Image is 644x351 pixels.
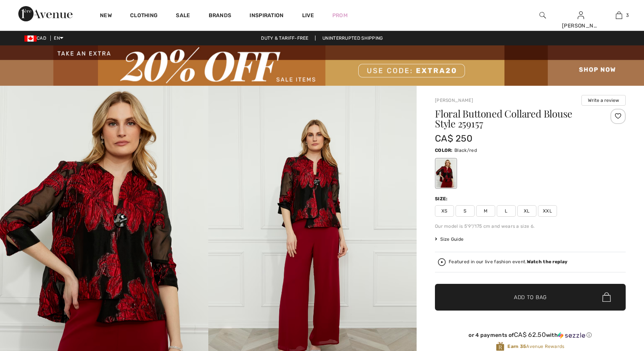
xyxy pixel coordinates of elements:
strong: Earn 35 [507,344,526,349]
img: My Bag [616,11,622,20]
div: Our model is 5'9"/175 cm and wears a size 6. [435,223,626,230]
span: XXL [538,205,557,217]
span: Color: [435,148,453,153]
iframe: Opens a widget where you can chat to one of our agents [596,294,636,313]
span: L [497,205,516,217]
div: [PERSON_NAME] [562,22,599,30]
span: EN [54,35,63,41]
img: search the website [539,11,546,20]
a: Sale [176,12,190,20]
div: Size: [435,195,449,202]
img: My Info [578,11,584,20]
h1: Floral Buttoned Collared Blouse Style 259157 [435,109,594,129]
span: CAD [24,35,49,41]
a: Brands [209,12,232,20]
button: Write a review [581,95,626,106]
span: M [476,205,495,217]
span: XL [517,205,536,217]
img: Watch the replay [438,258,446,266]
a: Sign In [578,11,584,19]
span: Size Guide [435,236,464,243]
strong: Watch the replay [527,259,568,264]
span: Add to Bag [514,293,547,301]
button: Add to Bag [435,284,626,311]
span: Avenue Rewards [507,343,564,350]
span: Inspiration [250,12,283,20]
span: CA$ 250 [435,133,472,144]
div: Featured in our live fashion event. [449,259,567,264]
a: Live [302,11,314,19]
span: 3 [626,12,629,19]
span: Black/red [454,148,477,153]
a: Prom [332,11,348,19]
span: S [456,205,475,217]
a: 3 [600,11,638,20]
a: [PERSON_NAME] [435,98,473,103]
span: XS [435,205,454,217]
a: Clothing [130,12,158,20]
img: 1ère Avenue [18,6,72,21]
img: Bag.svg [602,292,611,302]
a: New [100,12,112,20]
span: CA$ 62.50 [514,331,546,338]
div: or 4 payments ofCA$ 62.50withSezzle Click to learn more about Sezzle [435,331,626,341]
img: Canadian Dollar [24,35,37,42]
img: Sezzle [558,332,585,339]
div: Black/red [436,159,456,188]
div: or 4 payments of with [435,331,626,339]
